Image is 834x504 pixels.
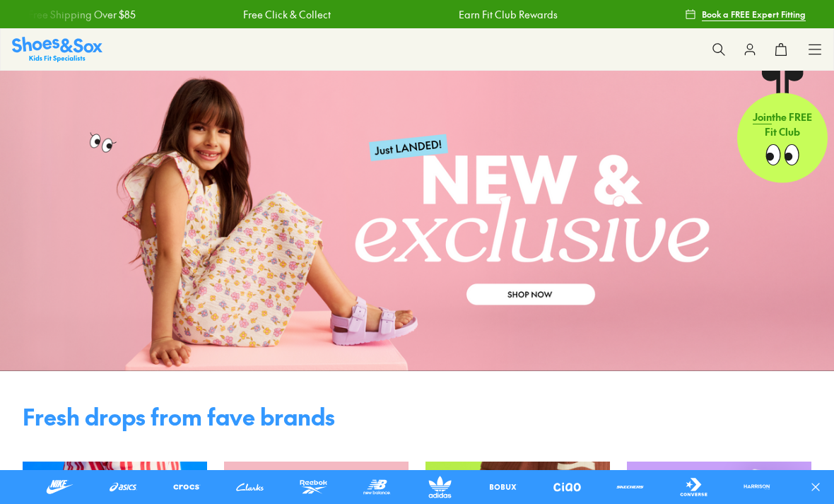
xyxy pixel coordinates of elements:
[685,1,806,27] a: Book a FREE Expert Fitting
[28,7,136,22] a: Free Shipping Over $85
[243,7,331,22] a: Free Click & Collect
[737,70,828,183] a: Jointhe FREE Fit Club
[12,37,102,61] img: SNS_Logo_Responsive.svg
[12,37,102,61] a: Shoes & Sox
[459,7,558,22] a: Earn Fit Club Rewards
[753,110,772,124] span: Join
[737,98,828,151] p: the FREE Fit Club
[702,8,806,20] span: Book a FREE Expert Fitting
